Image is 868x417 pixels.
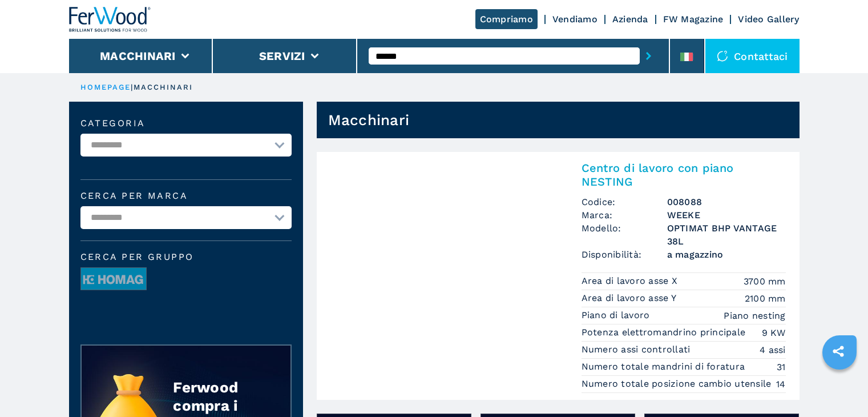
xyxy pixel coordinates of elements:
em: 31 [777,360,786,374]
span: Modello: [582,222,667,248]
p: Area di lavoro asse Y [582,292,680,304]
span: | [131,83,133,91]
a: FW Magazine [663,14,724,25]
em: 3700 mm [744,275,786,288]
h3: 008088 [667,195,786,209]
h1: Macchinari [328,111,410,129]
p: Potenza elettromandrino principale [582,326,749,339]
em: 2100 mm [745,292,786,305]
p: Area di lavoro asse X [582,275,681,287]
h2: Centro di lavoro con piano NESTING [582,161,786,189]
div: Contattaci [705,39,800,73]
span: Marca: [582,209,667,222]
a: Centro di lavoro con piano NESTINGCodice:008088Marca:WEEKEModello:OPTIMAT BHP VANTAGE 38LDisponib... [317,152,800,400]
p: Numero totale mandrini di foratura [582,360,748,373]
label: Categoria [80,119,292,128]
button: Servizi [259,49,305,63]
button: Macchinari [100,49,176,63]
a: Video Gallery [738,14,799,25]
a: Vendiamo [552,14,597,25]
em: 4 assi [760,343,786,356]
span: Disponibilità: [582,248,667,261]
p: Numero totale posizione cambio utensile [582,378,774,390]
img: Ferwood [69,7,151,32]
label: Cerca per marca [80,191,292,201]
p: Piano di lavoro [582,309,653,322]
p: macchinari [134,82,193,93]
span: a magazzino [667,248,786,261]
img: Contattaci [717,50,728,62]
em: 9 KW [762,326,786,339]
a: Azienda [612,14,648,25]
a: Compriamo [475,9,538,29]
span: Cerca per Gruppo [80,252,292,262]
p: Numero assi controllati [582,343,693,356]
em: Piano nesting [724,309,785,322]
a: HOMEPAGE [80,83,131,91]
h3: WEEKE [667,209,786,222]
a: sharethis [824,337,853,366]
em: 14 [776,378,786,391]
button: submit-button [640,43,657,69]
iframe: Chat [819,366,859,408]
span: Codice: [582,195,667,209]
h3: OPTIMAT BHP VANTAGE 38L [667,222,786,248]
img: image [81,268,146,291]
